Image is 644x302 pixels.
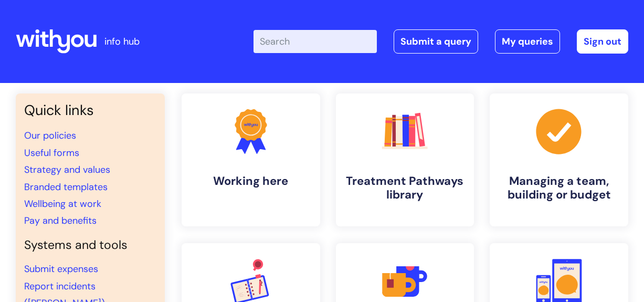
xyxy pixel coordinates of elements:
[577,29,628,54] a: Sign out
[394,29,478,54] a: Submit a query
[336,93,474,226] a: Treatment Pathways library
[498,174,620,202] h4: Managing a team, building or budget
[24,163,110,176] a: Strategy and values
[24,263,98,275] a: Submit expenses
[495,29,560,54] a: My queries
[24,238,156,253] h4: Systems and tools
[24,129,76,142] a: Our policies
[190,174,312,188] h4: Working here
[254,30,377,53] input: Search
[24,197,101,210] a: Wellbeing at work
[344,174,466,202] h4: Treatment Pathways library
[182,93,320,226] a: Working here
[24,147,79,159] a: Useful forms
[490,93,628,226] a: Managing a team, building or budget
[24,181,108,193] a: Branded templates
[24,102,156,119] h3: Quick links
[104,33,140,50] p: info hub
[24,214,97,227] a: Pay and benefits
[254,29,628,54] div: | -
